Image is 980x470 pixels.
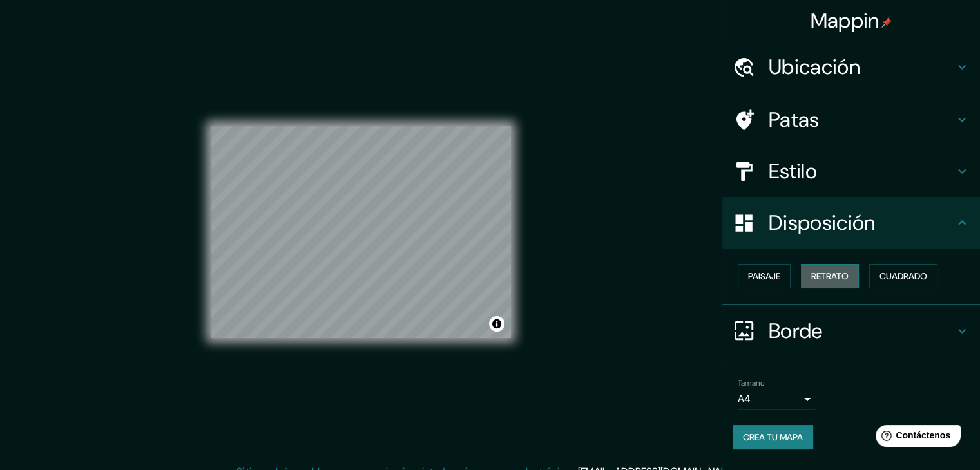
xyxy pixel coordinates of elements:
div: Borde [722,305,980,357]
div: Disposición [722,197,980,249]
button: Retrato [801,264,859,288]
font: Disposición [769,209,875,236]
img: pin-icon.png [881,17,892,28]
font: Ubicación [769,53,860,80]
button: Activar o desactivar atribución [489,316,504,332]
font: Mappin [811,7,879,34]
font: Estilo [769,158,817,185]
div: A4 [738,389,815,409]
div: Ubicación [722,41,980,93]
font: Patas [769,106,820,133]
font: Borde [769,317,823,344]
font: A4 [738,392,751,406]
font: Paisaje [748,270,780,282]
button: Paisaje [738,264,791,288]
button: Crea tu mapa [733,425,813,449]
iframe: Lanzador de widgets de ayuda [865,420,966,456]
font: Cuadrado [879,270,927,282]
font: Tamaño [738,378,764,388]
div: Estilo [722,146,980,197]
button: Cuadrado [869,264,937,288]
font: Crea tu mapa [743,431,803,443]
canvas: Mapa [211,126,511,338]
div: Patas [722,94,980,146]
font: Retrato [811,270,849,282]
